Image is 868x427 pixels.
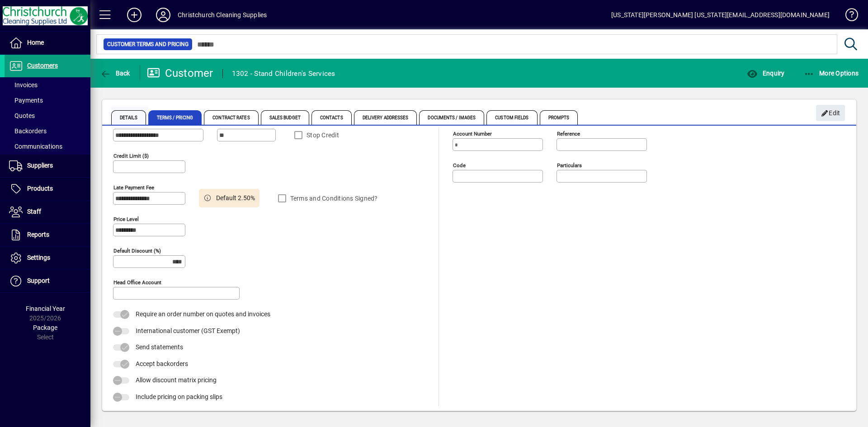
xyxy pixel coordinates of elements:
a: Quotes [5,108,90,123]
span: Products [27,185,53,192]
mat-label: Reference [557,131,580,137]
span: Include pricing on packing slips [136,393,222,400]
div: [US_STATE][PERSON_NAME] [US_STATE][EMAIL_ADDRESS][DOMAIN_NAME] [611,8,830,22]
span: Staff [27,208,41,215]
app-page-header-button: Back [90,65,140,81]
mat-label: Code [453,162,466,169]
span: Delivery Addresses [354,110,417,125]
span: Payments [9,97,43,104]
button: Enquiry [745,65,787,81]
a: Knowledge Base [839,2,857,31]
span: Sales Budget [261,110,309,125]
a: Home [5,32,90,54]
span: Customer Terms and Pricing [107,40,189,49]
span: Back [100,70,130,77]
a: Products [5,178,90,200]
span: Terms / Pricing [148,110,202,125]
span: Default 2.50% [216,193,255,203]
span: Backorders [9,127,47,135]
mat-label: Price Level [113,216,139,222]
a: Support [5,270,90,292]
button: More Options [802,65,861,81]
span: Accept backorders [136,360,188,367]
button: Back [98,65,132,81]
a: Backorders [5,123,90,139]
span: Package [33,324,57,331]
span: Financial Year [26,305,65,312]
span: Support [27,277,50,284]
span: Custom Fields [486,110,537,125]
span: Invoices [9,81,38,89]
mat-label: Head Office Account [113,279,161,286]
span: Settings [27,254,50,261]
div: 1302 - Stand Children's Services [232,66,335,81]
span: Home [27,39,44,46]
span: Allow discount matrix pricing [136,376,217,384]
span: International customer (GST Exempt) [136,327,240,334]
span: Enquiry [747,70,784,77]
span: Contacts [311,110,352,125]
span: Customers [27,62,58,69]
mat-label: Particulars [557,162,582,169]
a: Reports [5,224,90,246]
a: Communications [5,139,90,154]
span: Require an order number on quotes and invoices [136,310,270,318]
span: Communications [9,143,62,150]
a: Staff [5,201,90,223]
button: Edit [816,105,845,121]
mat-label: Default Discount (%) [113,248,161,254]
span: Quotes [9,112,35,119]
mat-label: Credit Limit ($) [113,153,149,159]
span: More Options [804,70,859,77]
button: Add [120,7,149,23]
span: Contract Rates [204,110,258,125]
span: Details [111,110,146,125]
span: Documents / Images [419,110,484,125]
span: Prompts [540,110,578,125]
a: Payments [5,93,90,108]
div: Customer [147,66,213,80]
div: Christchurch Cleaning Supplies [178,8,267,22]
button: Profile [149,7,178,23]
mat-label: Late Payment Fee [113,184,154,191]
a: Settings [5,247,90,269]
span: Reports [27,231,49,238]
span: Suppliers [27,162,53,169]
span: Edit [821,106,840,121]
a: Invoices [5,77,90,93]
mat-label: Account number [453,131,492,137]
span: Send statements [136,343,183,351]
a: Suppliers [5,155,90,177]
